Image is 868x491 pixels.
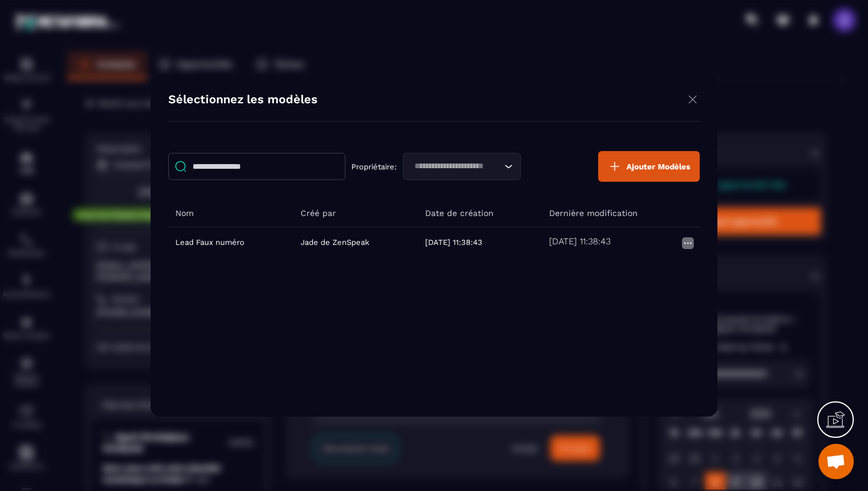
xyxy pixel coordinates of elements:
[608,159,622,174] img: plus
[293,227,418,257] td: Jade de ZenSpeak
[598,151,700,182] button: Ajouter Modèles
[686,92,700,107] img: close
[549,236,611,248] h5: [DATE] 11:38:43
[542,199,700,227] th: Dernière modification
[168,227,293,257] td: Lead Faux numéro
[403,153,521,180] div: Search for option
[626,162,690,171] span: Ajouter Modèles
[418,227,543,257] td: [DATE] 11:38:43
[168,92,318,109] h4: Sélectionnez les modèles
[818,444,854,479] div: Ouvrir le chat
[351,162,397,171] p: Propriétaire:
[168,199,293,227] th: Nom
[410,160,501,173] input: Search for option
[418,199,543,227] th: Date de création
[681,236,695,250] img: more icon
[293,199,418,227] th: Créé par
